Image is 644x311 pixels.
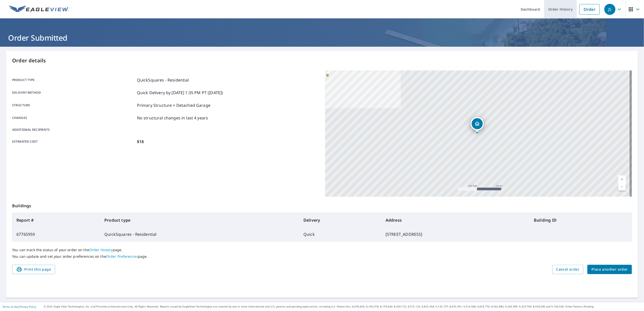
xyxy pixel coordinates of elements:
[12,127,135,132] p: Additional recipients
[530,213,632,227] th: Building ID
[44,305,641,308] p: © 2025 Eagle View Technologies, Inc. and Pictometry International Corp. All Rights Reserved. Repo...
[100,227,299,241] td: QuickSquares - Residential
[618,175,626,183] a: Current Level 17, Zoom In
[299,213,381,227] th: Delivery
[12,265,55,274] button: Print this page
[556,266,580,273] span: Cancel order
[12,254,632,259] p: You can update and set your order preferences on the page.
[381,227,530,241] td: [STREET_ADDRESS]
[587,265,632,274] button: Place another order
[12,115,135,121] p: Changes
[6,33,638,43] h1: Order Submitted
[381,213,530,227] th: Address
[471,117,484,133] div: Dropped pin, building 1, Residential property, 86070 Windfern Ct Yulee, FL 32097
[12,57,632,64] p: Order details
[12,90,135,96] p: Delivery method
[618,183,626,191] a: Current Level 17, Zoom Out
[579,4,600,15] a: Order
[106,254,138,259] a: Order Preferences
[137,90,223,96] p: Quick Delivery by [DATE] 1:35 PM PT ([DATE])
[16,266,51,273] span: Print this page
[9,6,69,13] img: EV Logo
[12,139,135,145] p: Estimated cost
[12,77,135,83] p: Product type
[299,227,381,241] td: Quick
[137,139,144,145] p: $18
[604,4,615,15] div: JS
[12,197,632,213] p: Buildings
[591,266,628,273] span: Place another order
[12,102,135,108] p: Structure
[3,305,18,308] a: Terms of Use
[3,305,36,308] p: |
[552,265,584,274] button: Cancel order
[20,305,36,308] a: Privacy Policy
[89,247,113,252] a: Order History
[137,102,210,108] p: Primary Structure + Detached Garage
[137,77,189,83] p: QuickSquares - Residential
[12,248,632,252] p: You can track the status of your order on the page.
[137,115,208,121] p: No structural changes in last 4 years
[12,227,100,241] td: 67765959
[12,213,100,227] th: Report #
[100,213,299,227] th: Product type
